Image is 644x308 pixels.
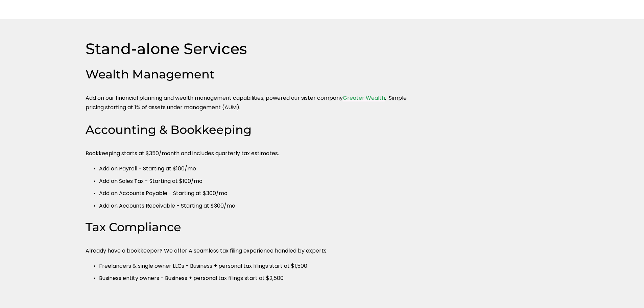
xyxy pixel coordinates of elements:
p: Add on Accounts Payable - Starting at $300/mo [99,189,420,198]
p: Business entity owners - Business + personal tax filings start at $2,500 [99,274,420,283]
p: Add on our financial planning and wealth management capabilities, powered our sister company . Si... [86,93,420,113]
h2: Stand-alone Services [86,39,340,58]
h3: Tax Compliance [86,219,420,235]
p: Bookkeeping starts at $350/month and includes quarterly tax estimates. [86,149,420,159]
p: Add on Sales Tax - Starting at $100/mo [99,176,420,186]
p: Freelancers & single owner LLCs - Business + personal tax filings start at $1,500 [99,261,420,271]
p: Add on Accounts Receivable - Starting at $300/mo [99,201,420,211]
h3: Wealth Management [86,67,420,82]
p: Already have a bookkeeper? We offer A seamless tax filing experience handled by experts. [86,246,420,256]
p: Add on Payroll - Starting at $100/mo [99,164,420,174]
a: Greater Wealth [343,94,385,102]
h3: Accounting & Bookkeeping [86,122,420,138]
